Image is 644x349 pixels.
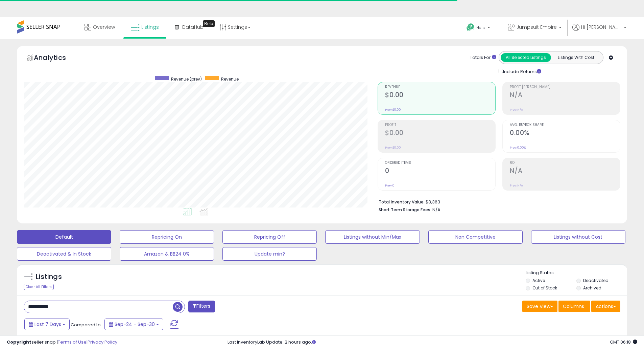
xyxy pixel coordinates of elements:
label: Archived [583,285,601,291]
div: Last InventoryLab Update: 2 hours ago. [228,339,637,346]
div: Clear All Filters [24,284,54,290]
button: Amazon & BB24 0% [120,247,214,261]
button: Listings without Min/Max [325,230,420,244]
p: Listing States: [526,270,627,276]
b: Short Term Storage Fees: [379,207,431,213]
label: Active [532,278,545,283]
a: Hi [PERSON_NAME] [572,24,626,39]
button: Update min? [222,247,317,261]
a: Terms of Use [58,339,87,345]
span: 2025-10-9 06:18 GMT [610,339,637,345]
a: Settings [214,17,256,37]
label: Deactivated [583,278,609,283]
span: Revenue [385,85,495,89]
button: Listings With Cost [551,53,601,62]
button: Actions [591,301,620,312]
button: Non Competitive [428,230,523,244]
h5: Listings [36,272,62,282]
a: Privacy Policy [88,339,117,345]
small: Prev: $0.00 [385,146,401,150]
a: Help [461,18,497,39]
span: Compared to: [71,322,102,328]
span: DataHub [182,24,204,30]
span: Profit [385,123,495,127]
span: Sep-24 - Sep-30 [115,321,155,328]
div: Tooltip anchor [203,20,215,27]
span: Overview [93,24,115,30]
li: $3,363 [379,197,615,205]
button: Last 7 Days [24,319,70,330]
strong: Copyright [7,339,31,345]
button: Repricing Off [222,230,317,244]
button: All Selected Listings [501,53,551,62]
h2: N/A [510,167,620,176]
div: Include Returns [494,67,549,75]
span: Revenue (prev) [171,76,202,82]
i: Get Help [466,23,475,31]
div: seller snap | | [7,339,117,346]
button: Deactivated & In Stock [17,247,111,261]
span: Columns [563,303,584,310]
h2: 0.00% [510,129,620,138]
span: Jumpsuit Empire [517,24,557,30]
h2: $0.00 [385,91,495,100]
a: DataHub [170,17,209,37]
span: Ordered Items [385,161,495,165]
span: Avg. Buybox Share [510,123,620,127]
span: Help [476,25,485,30]
small: Prev: 0 [385,183,395,188]
h2: 0 [385,167,495,176]
span: Hi [PERSON_NAME] [581,24,622,30]
span: Last 7 Days [34,321,61,328]
span: Profit [PERSON_NAME] [510,85,620,89]
b: Total Inventory Value: [379,199,425,205]
h2: N/A [510,91,620,100]
small: Prev: 0.00% [510,146,526,150]
span: ROI [510,161,620,165]
button: Default [17,230,111,244]
small: Prev: N/A [510,108,523,112]
small: Prev: N/A [510,183,523,188]
small: Prev: $0.00 [385,108,401,112]
div: Totals For [470,54,496,61]
button: Sep-24 - Sep-30 [104,319,163,330]
a: Listings [126,17,164,37]
a: Jumpsuit Empire [503,17,567,39]
label: Out of Stock [532,285,557,291]
button: Columns [558,301,590,312]
h5: Analytics [34,53,79,64]
span: N/A [432,206,440,213]
h2: $0.00 [385,129,495,138]
a: Overview [79,17,120,37]
button: Listings without Cost [531,230,625,244]
span: Revenue [221,76,239,82]
span: Listings [141,24,159,30]
button: Save View [522,301,557,312]
button: Filters [188,301,215,312]
button: Repricing On [120,230,214,244]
